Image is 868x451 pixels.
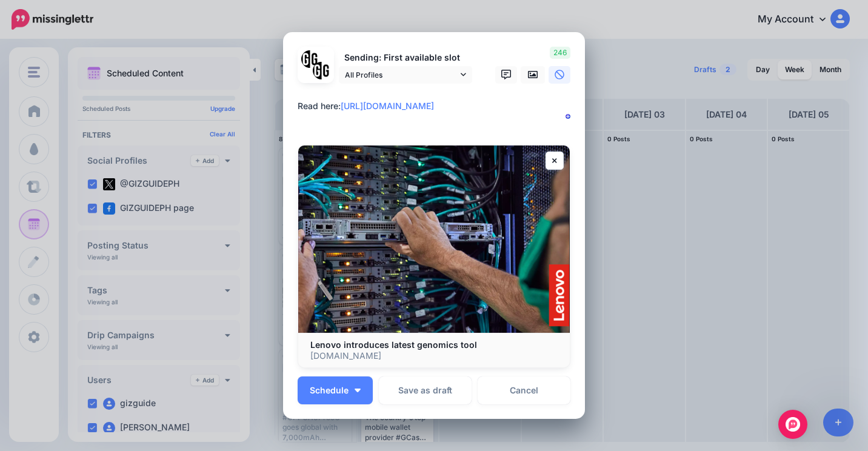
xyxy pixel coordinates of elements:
span: All Profiles [345,68,458,81]
img: JT5sWCfR-79925.png [313,62,330,79]
span: Schedule [310,386,349,395]
p: [DOMAIN_NAME] [310,350,558,361]
a: Cancel [478,376,570,404]
button: Save as draft [379,376,472,404]
div: Read here: [298,99,576,113]
b: Lenovo introduces latest genomics tool [310,339,477,350]
textarea: To enrich screen reader interactions, please activate Accessibility in Grammarly extension settings [298,99,576,128]
span: 246 [550,47,570,59]
img: Lenovo introduces latest genomics tool [298,145,570,333]
div: Open Intercom Messenger [778,410,807,439]
img: 353459792_649996473822713_4483302954317148903_n-bsa138318.png [301,50,319,68]
p: Sending: First available slot [339,51,472,65]
button: Schedule [298,376,373,404]
img: arrow-down-white.png [355,389,361,392]
a: All Profiles [339,66,472,84]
